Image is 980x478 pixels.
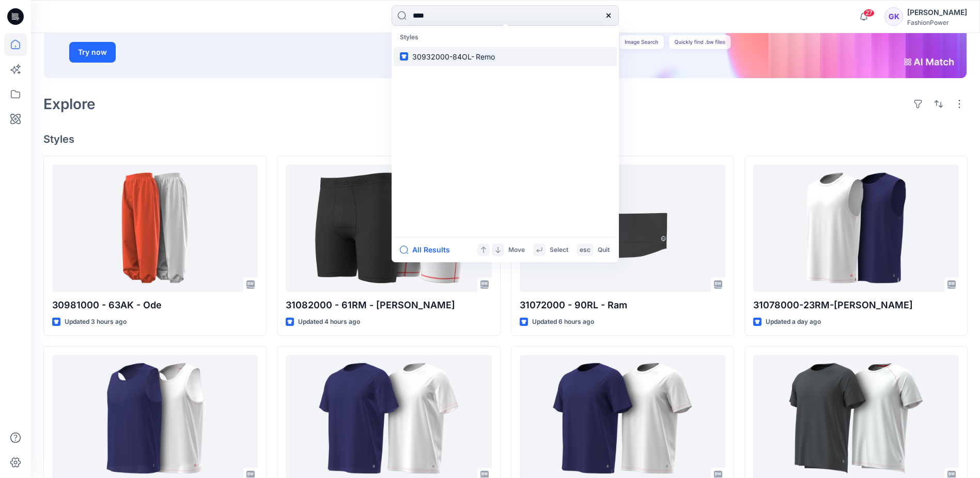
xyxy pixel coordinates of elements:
p: Quit [598,245,610,256]
p: Updated 3 hours ago [65,317,127,327]
span: 30932000-84OL- [412,52,474,61]
p: Updated 6 hours ago [532,317,594,327]
a: 31082000 - 61RM - Rob [286,165,491,291]
mark: Remo [474,51,496,63]
span: 27 [863,9,875,17]
p: Updated 4 hours ago [298,317,360,327]
a: 30981000 - 63AK - Ode [52,165,258,291]
button: All Results [400,244,457,256]
h2: Explore [43,96,96,112]
p: Select [550,245,568,256]
div: GK [884,7,903,26]
p: Move [508,245,525,256]
p: Styles [394,28,617,47]
h4: Styles [43,133,968,145]
p: 30981000 - 63AK - Ode [52,298,258,312]
p: 31082000 - 61RM - [PERSON_NAME] [286,298,491,312]
div: FashionPower [907,19,967,26]
a: 30932000-84OL-Remo [394,47,617,66]
button: Try now [69,42,116,63]
p: esc [580,245,590,256]
p: Updated a day ago [766,317,821,327]
p: 31078000-23RM-[PERSON_NAME] [753,298,959,312]
div: [PERSON_NAME] [907,6,967,19]
p: 31072000 - 90RL - Ram [520,298,725,312]
a: 31078000-23RM-Ryder [753,165,959,291]
a: 31072000 - 90RL - Ram [520,165,725,291]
